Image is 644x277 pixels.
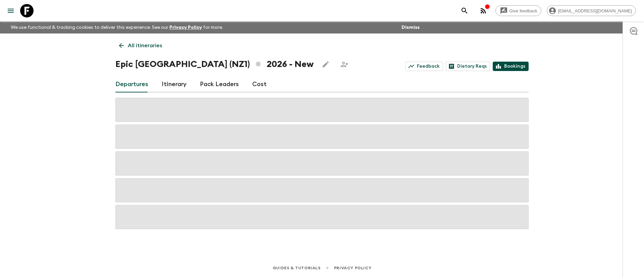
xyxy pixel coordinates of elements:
div: [EMAIL_ADDRESS][DOMAIN_NAME] [547,5,636,16]
button: Dismiss [400,23,421,32]
a: Cost [252,76,267,92]
a: Guides & Tutorials [273,264,321,272]
button: Edit this itinerary [319,58,332,71]
a: All itineraries [115,39,166,52]
a: Privacy Policy [169,25,202,30]
a: Privacy Policy [334,264,371,272]
p: All itineraries [128,42,162,50]
span: Give feedback [506,8,541,13]
span: Share this itinerary [338,58,351,71]
a: Give feedback [495,5,541,16]
button: search adventures [458,4,471,17]
h1: Epic [GEOGRAPHIC_DATA] (NZ1) 2026 - New [115,58,314,71]
a: Bookings [493,62,529,71]
a: Itinerary [162,76,186,92]
a: Feedback [406,62,443,71]
span: [EMAIL_ADDRESS][DOMAIN_NAME] [554,8,636,13]
a: Departures [115,76,148,92]
a: Pack Leaders [200,76,239,92]
button: menu [4,4,17,17]
p: We use functional & tracking cookies to deliver this experience. See our for more. [8,21,226,33]
a: Dietary Reqs [446,62,490,71]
